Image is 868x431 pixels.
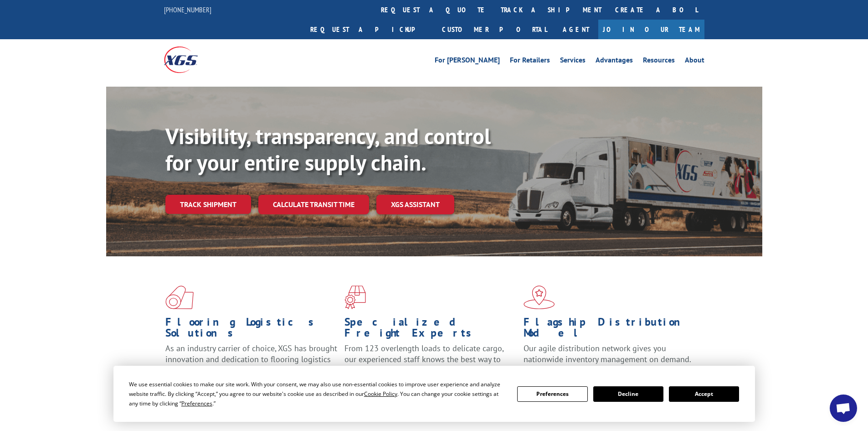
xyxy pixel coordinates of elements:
[344,343,517,384] p: From 123 overlength loads to delicate cargo, our experienced staff knows the best way to move you...
[113,366,755,422] div: Cookie Consent Prompt
[129,379,506,408] div: We use essential cookies to make our site work. With your consent, we may also use non-essential ...
[364,390,397,398] span: Cookie Policy
[165,195,251,214] a: Track shipment
[303,20,435,39] a: Request a pickup
[524,317,696,343] h1: Flagship Distribution Model
[596,57,633,67] a: Advantages
[560,57,586,67] a: Services
[685,57,704,67] a: About
[344,317,517,343] h1: Specialized Freight Experts
[643,57,675,67] a: Resources
[344,286,366,309] img: xgs-icon-focused-on-flooring-red
[181,400,212,407] span: Preferences
[669,386,739,402] button: Accept
[524,286,555,309] img: xgs-icon-flagship-distribution-model-red
[554,20,598,39] a: Agent
[510,57,550,67] a: For Retailers
[376,195,454,214] a: XGS ASSISTANT
[830,395,857,422] a: Open chat
[524,343,691,364] span: Our agile distribution network gives you nationwide inventory management on demand.
[517,386,587,402] button: Preferences
[165,286,194,309] img: xgs-icon-total-supply-chain-intelligence-red
[593,386,663,402] button: Decline
[435,20,554,39] a: Customer Portal
[164,5,211,14] a: [PHONE_NUMBER]
[165,343,337,375] span: As an industry carrier of choice, XGS has brought innovation and dedication to flooring logistics...
[165,317,338,343] h1: Flooring Logistics Solutions
[435,57,500,67] a: For [PERSON_NAME]
[598,20,704,39] a: Join Our Team
[258,195,369,214] a: Calculate transit time
[165,122,491,177] b: Visibility, transparency, and control for your entire supply chain.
